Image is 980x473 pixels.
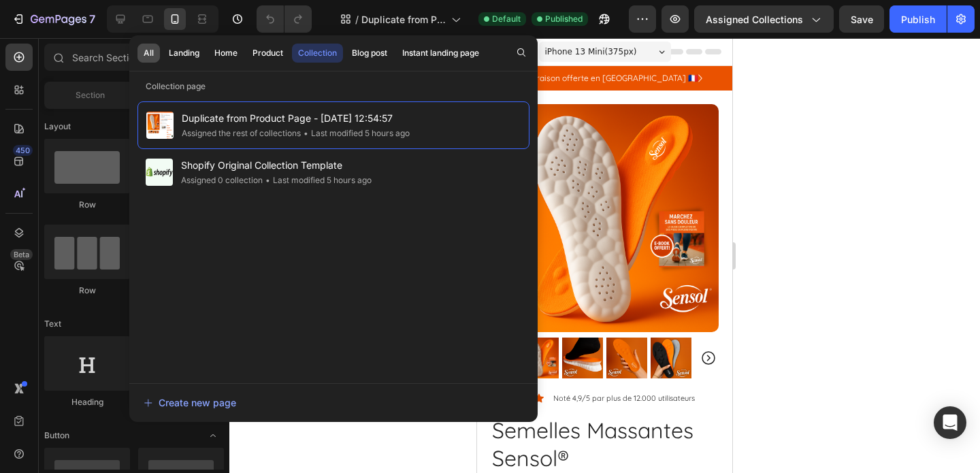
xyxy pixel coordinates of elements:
div: Home [214,47,238,59]
button: Save [839,5,884,33]
div: Heading [44,396,130,408]
span: Assigned Collections [706,12,803,27]
div: Landing [169,47,199,59]
span: Text [44,318,61,330]
button: Product [246,44,289,63]
span: Default [492,13,521,25]
div: Row [44,284,130,297]
div: Create new page [144,395,236,410]
p: 7 [89,11,95,27]
span: Save [851,14,873,25]
button: All [137,44,160,63]
button: Instant landing page [396,44,485,63]
div: Open Intercom Messenger [934,406,966,439]
button: 7 [5,5,101,33]
h1: Semelles Massantes Sensol® [14,377,242,436]
div: 450 [13,145,33,156]
iframe: Design area [477,38,732,473]
button: Create new page [143,389,524,417]
span: Published [545,13,583,25]
button: Home [208,44,244,63]
div: Instant landing page [402,47,479,59]
button: Publish [889,5,947,33]
span: Button [44,429,69,442]
div: Undo/Redo [257,5,312,33]
button: Blog post [346,44,393,63]
span: / [355,12,359,27]
button: Landing [163,44,206,63]
button: Assigned Collections [694,5,834,33]
div: Beta [10,249,33,260]
span: Shopify Original Collection Template [181,157,372,174]
span: Duplicate from Product Page - [DATE] 12:54:57 [361,12,446,27]
div: Assigned 0 collection [181,174,263,187]
span: Duplicate from Product Page - [DATE] 12:54:57 [182,110,410,127]
div: Product [252,47,283,59]
p: Collection page [129,80,538,93]
span: • [304,128,308,138]
div: All [144,47,154,59]
span: Toggle open [202,425,224,446]
span: Section [76,89,105,101]
div: Assigned the rest of collections [182,127,301,140]
button: Collection [292,44,343,63]
div: Collection [298,47,337,59]
span: • [265,175,270,185]
span: Layout [44,120,71,133]
div: Last modified 5 hours ago [263,174,372,187]
div: Publish [901,12,935,27]
div: Row [44,199,130,211]
div: Last modified 5 hours ago [301,127,410,140]
div: Blog post [352,47,387,59]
